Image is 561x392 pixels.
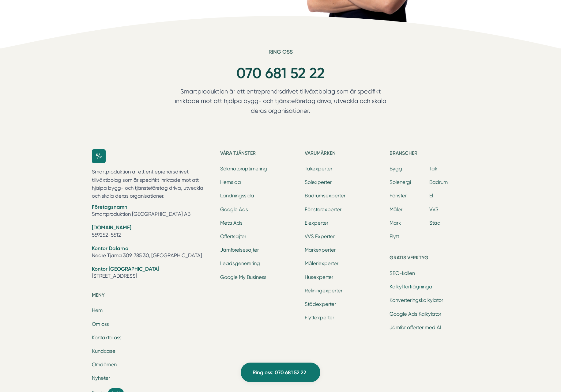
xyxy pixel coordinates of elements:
[220,166,267,172] a: Sökmotoroptimering
[92,266,159,272] strong: Kontor [GEOGRAPHIC_DATA]
[305,207,341,212] a: Fönsterexperter
[305,301,336,307] a: Städexperter
[390,311,441,317] a: Google Ads Kalkylator
[92,375,110,381] a: Nyheter
[92,224,131,230] strong: [DOMAIN_NAME]
[220,220,243,226] a: Meta Ads
[220,179,241,185] a: Hemsida
[305,315,334,321] a: Flyttexperter
[163,87,398,119] p: Smartproduktion är ett entreprenörsdrivet tillväxtbolag som är specifikt inriktade mot att hjälpa...
[390,297,443,303] a: Konverteringskalkylator
[220,247,259,253] a: Jämförelsesajter
[390,207,403,212] a: Måleri
[390,284,434,290] a: Kalkyl förfrågningar
[429,193,433,199] a: El
[429,179,448,185] a: Badrum
[390,270,415,276] a: SEO-kollen
[429,220,441,226] a: Städ
[92,362,117,367] a: Omdömen
[92,245,129,251] strong: Kontor Dalarna
[305,274,333,280] a: Husexperter
[92,321,109,327] a: Om oss
[390,254,469,264] h5: Gratis verktyg
[305,166,332,172] a: Takexperter
[92,265,213,281] li: [STREET_ADDRESS]
[305,220,328,226] a: Elexperter
[220,193,254,199] a: Landningssida
[305,247,336,253] a: Markexperter
[305,149,384,159] h5: Varumärken
[220,234,246,239] a: Offertsajter
[220,261,260,266] a: Leadsgenerering
[92,245,213,261] li: Nedre Tjärna 309, 785 30, [GEOGRAPHIC_DATA]
[305,261,338,266] a: Måleriexperter
[390,325,441,330] a: Jämför offerter med AI
[390,179,411,185] a: Solenergi
[429,207,439,212] a: VVS
[305,234,335,239] a: VVS Experter
[390,166,402,172] a: Bygg
[92,335,122,341] a: Kontakta oss
[305,193,345,199] a: Badrumsexperter
[92,168,213,200] p: Smartproduktion är ett entreprenörsdrivet tillväxtbolag som är specifikt inriktade mot att hjälpa...
[92,224,213,240] li: 559252-5512
[253,368,306,377] span: Ring oss: 070 681 52 22
[429,166,437,172] a: Tak
[236,64,325,82] a: 070 681 52 22
[390,149,469,159] h5: Branscher
[92,348,115,354] a: Kundcase
[390,220,401,226] a: Mark
[220,207,248,212] a: Google Ads
[220,274,266,280] a: Google My Business
[305,179,332,185] a: Solexperter
[92,307,103,313] a: Hem
[92,204,213,219] li: Smartproduktion [GEOGRAPHIC_DATA] AB
[163,48,398,60] h6: Ring oss
[220,149,300,159] h5: Våra tjänster
[305,288,342,294] a: Reliningexperter
[241,363,320,382] a: Ring oss: 070 681 52 22
[92,204,127,210] strong: Företagsnamn
[390,193,407,199] a: Fönster
[390,234,399,239] a: Flytt
[92,291,213,301] h5: Meny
